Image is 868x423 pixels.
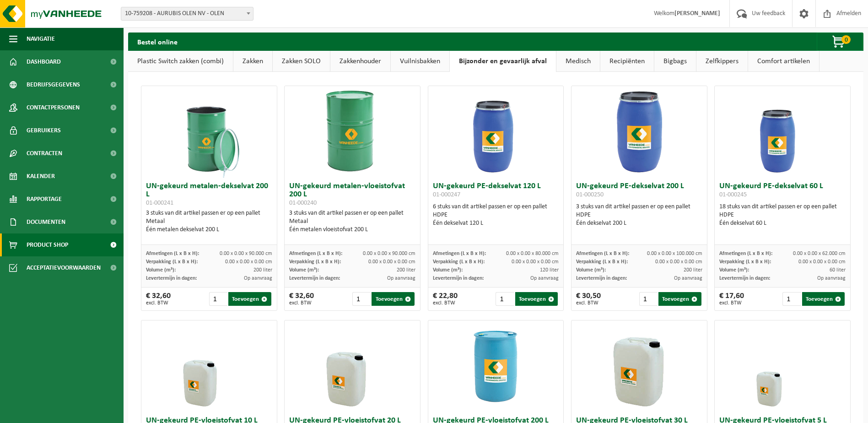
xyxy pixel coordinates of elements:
[719,292,744,306] div: € 17,60
[433,219,559,228] div: Één dekselvat 120 L
[146,217,272,226] div: Metaal
[782,292,801,306] input: 1
[146,200,173,206] span: 01-000241
[433,259,485,265] span: Verpakking (L x B x H):
[674,10,720,17] strong: [PERSON_NAME]
[719,276,770,281] span: Levertermijn in dagen:
[639,292,658,306] input: 1
[146,182,272,207] h3: UN-gekeurd metalen-dekselvat 200 L
[289,226,415,234] div: Één metalen vloeistofvat 200 L
[368,259,415,265] span: 0.00 x 0.00 x 0.00 cm
[433,267,463,273] span: Volume (m³):
[146,267,176,273] span: Volume (m³):
[163,320,255,412] img: 01-999903
[719,211,846,219] div: HDPE
[576,182,702,201] h3: UN-gekeurd PE-dekselvat 200 L
[289,259,341,265] span: Verpakking (L x B x H):
[600,51,654,72] a: Recipiënten
[433,182,559,201] h3: UN-gekeurd PE-dekselvat 120 L
[146,226,272,234] div: Één metalen dekselvat 200 L
[817,276,846,281] span: Op aanvraag
[209,292,227,306] input: 1
[655,259,702,265] span: 0.00 x 0.00 x 0.00 cm
[506,251,559,256] span: 0.00 x 0.00 x 80.000 cm
[433,276,484,281] span: Levertermijn in dagen:
[719,300,744,306] span: excl. BTW
[719,203,846,228] div: 18 stuks van dit artikel passen er op een pallet
[307,320,398,412] img: 01-000611
[146,209,272,234] div: 3 stuks van dit artikel passen er op een pallet
[576,276,627,281] span: Levertermijn in dagen:
[737,86,828,178] img: 01-000245
[253,267,272,273] span: 200 liter
[737,320,828,412] img: 01-999902
[387,276,415,281] span: Op aanvraag
[289,209,415,234] div: 3 stuks van dit artikel passen er op een pallet
[27,119,61,142] span: Gebruikers
[27,27,55,50] span: Navigatie
[817,33,863,51] button: 0
[225,259,272,265] span: 0.00 x 0.00 x 0.00 cm
[27,256,101,279] span: Acceptatievoorwaarden
[433,203,559,228] div: 6 stuks van dit artikel passen er op een pallet
[576,300,601,306] span: excl. BTW
[128,33,187,50] h2: Bestel online
[798,259,846,265] span: 0.00 x 0.00 x 0.00 cm
[433,211,559,219] div: HDPE
[556,51,600,72] a: Medisch
[289,267,319,273] span: Volume (m³):
[289,251,342,256] span: Afmetingen (L x B x H):
[684,267,702,273] span: 200 liter
[830,267,846,273] span: 60 liter
[27,96,80,119] span: Contactpersonen
[330,51,390,72] a: Zakkenhouder
[530,276,559,281] span: Op aanvraag
[433,191,460,198] span: 01-000247
[576,267,606,273] span: Volume (m³):
[593,86,685,178] img: 01-000250
[163,86,255,178] img: 01-000241
[352,292,371,306] input: 1
[244,276,272,281] span: Op aanvraag
[146,276,197,281] span: Levertermijn in dagen:
[27,50,61,73] span: Dashboard
[289,300,314,306] span: excl. BTW
[27,73,80,96] span: Bedrijfsgegevens
[307,86,398,178] img: 01-000240
[748,51,819,72] a: Comfort artikelen
[27,211,65,233] span: Documenten
[674,276,702,281] span: Op aanvraag
[146,251,199,256] span: Afmetingen (L x B x H):
[719,267,749,273] span: Volume (m³):
[391,51,449,72] a: Vuilnisbakken
[228,292,271,306] button: Toevoegen
[273,51,330,72] a: Zakken SOLO
[841,35,851,44] span: 0
[289,217,415,226] div: Metaal
[27,142,62,165] span: Contracten
[496,292,514,306] input: 1
[540,267,559,273] span: 120 liter
[450,320,541,412] img: 01-000249
[654,51,696,72] a: Bigbags
[233,51,272,72] a: Zakken
[289,292,314,306] div: € 32,60
[576,251,629,256] span: Afmetingen (L x B x H):
[719,219,846,228] div: Één dekselvat 60 L
[220,251,272,256] span: 0.00 x 0.00 x 90.000 cm
[515,292,558,306] button: Toevoegen
[433,292,458,306] div: € 22,80
[512,259,559,265] span: 0.00 x 0.00 x 0.00 cm
[146,292,171,306] div: € 32,60
[450,51,556,72] a: Bijzonder en gevaarlijk afval
[696,51,748,72] a: Zelfkippers
[450,86,541,178] img: 01-000247
[576,211,702,219] div: HDPE
[146,259,198,265] span: Verpakking (L x B x H):
[27,188,62,211] span: Rapportage
[802,292,845,306] button: Toevoegen
[397,267,415,273] span: 200 liter
[372,292,414,306] button: Toevoegen
[719,182,846,201] h3: UN-gekeurd PE-dekselvat 60 L
[289,200,317,206] span: 01-000240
